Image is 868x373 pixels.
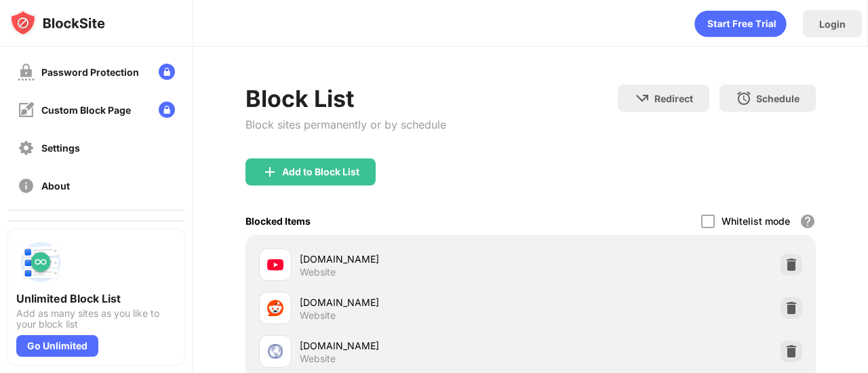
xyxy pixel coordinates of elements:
[16,335,98,357] div: Go Unlimited
[722,215,790,227] div: Whitelist mode
[18,64,35,81] img: password-protection-off.svg
[159,102,175,118] img: lock-menu.svg
[300,266,336,278] div: Website
[819,18,846,30] div: Login
[245,85,446,112] div: Block List
[300,353,336,365] div: Website
[18,102,35,118] img: customize-block-page-off.svg
[282,167,359,177] div: Add to Block List
[41,66,139,78] div: Password Protection
[756,93,800,104] div: Schedule
[16,308,176,330] div: Add as many sites as you like to your block list
[245,215,311,227] div: Blocked Items
[267,300,283,316] img: favicons
[159,64,175,80] img: lock-menu.svg
[245,118,446,131] div: Block sites permanently or by schedule
[694,10,787,37] div: animation
[654,93,693,104] div: Redirect
[41,142,80,154] div: Settings
[300,295,531,309] div: [DOMAIN_NAME]
[300,309,336,322] div: Website
[18,177,35,194] img: about-off.svg
[16,238,65,286] img: push-block-list.svg
[41,180,70,192] div: About
[267,343,283,359] img: favicons
[300,338,531,353] div: [DOMAIN_NAME]
[267,257,283,273] img: favicons
[41,104,131,116] div: Custom Block Page
[300,252,531,266] div: [DOMAIN_NAME]
[9,9,105,37] img: logo-blocksite.svg
[16,292,176,305] div: Unlimited Block List
[18,139,35,156] img: settings-off.svg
